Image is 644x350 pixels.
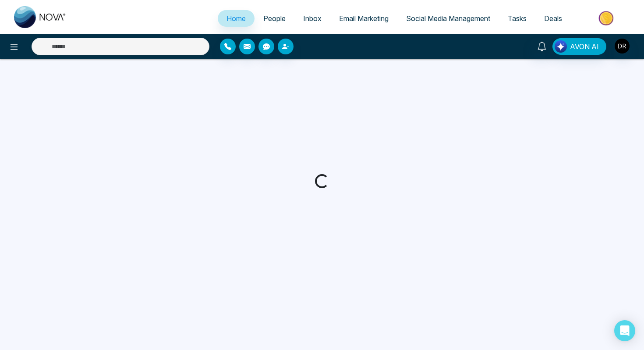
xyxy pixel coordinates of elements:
span: Tasks [508,14,527,23]
span: Inbox [303,14,322,23]
a: Tasks [499,10,535,27]
a: People [255,10,294,27]
a: Social Media Management [397,10,499,27]
a: Deals [535,10,571,27]
img: Lead Flow [555,40,567,53]
span: Deals [544,14,562,23]
a: Home [218,10,255,27]
span: People [263,14,286,23]
span: Email Marketing [339,14,389,23]
span: Home [226,14,246,23]
img: User Avatar [615,39,630,54]
a: Inbox [294,10,330,27]
span: Social Media Management [406,14,490,23]
span: AVON AI [570,41,599,52]
div: Open Intercom Messenger [614,320,635,341]
img: Nova CRM Logo [14,6,67,28]
button: AVON AI [552,38,606,55]
a: Email Marketing [330,10,397,27]
img: Market-place.gif [575,8,639,28]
